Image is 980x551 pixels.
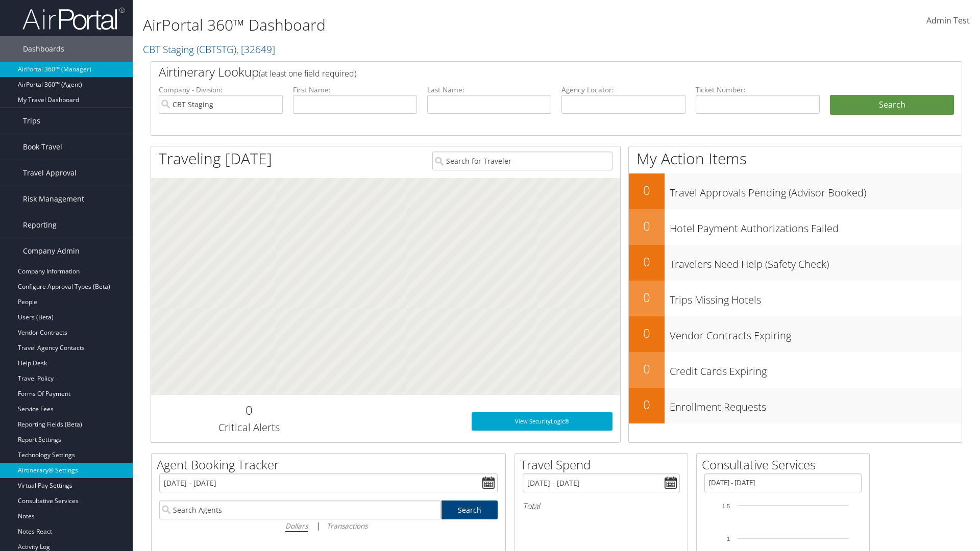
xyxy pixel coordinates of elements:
[629,360,665,378] h2: 0
[23,134,62,160] span: Book Travel
[143,14,694,36] h1: AirPortal 360™ Dashboard
[427,85,551,95] label: Last Name:
[670,216,962,236] h3: Hotel Payment Authorizations Failed
[629,182,665,199] h2: 0
[143,42,275,56] a: CBT Staging
[22,7,125,31] img: airportal-logo.png
[926,5,970,37] a: Admin Test
[23,36,64,62] span: Dashboards
[159,63,887,81] h2: Airtinerary Lookup
[159,519,498,532] div: |
[727,536,730,542] tspan: 1
[629,173,962,209] a: 0Travel Approvals Pending (Advisor Booked)
[670,181,962,200] h3: Travel Approvals Pending (Advisor Booked)
[23,160,77,186] span: Travel Approval
[670,323,962,343] h3: Vendor Contracts Expiring
[236,42,275,56] span: , [ 32649 ]
[159,402,339,419] h2: 0
[293,85,417,95] label: First Name:
[629,316,962,352] a: 0Vendor Contracts Expiring
[285,521,308,531] i: Dollars
[629,253,665,270] h2: 0
[629,281,962,316] a: 0Trips Missing Hotels
[670,252,962,271] h3: Travelers Need Help (Safety Check)
[523,500,680,512] h6: Total
[157,456,505,473] h2: Agent Booking Tracker
[629,352,962,388] a: 0Credit Cards Expiring
[629,289,665,306] h2: 0
[722,503,730,509] tspan: 1.5
[926,15,970,26] span: Admin Test
[159,420,339,435] h3: Critical Alerts
[629,209,962,245] a: 0Hotel Payment Authorizations Failed
[432,152,612,170] input: Search for Traveler
[23,212,57,238] span: Reporting
[159,85,283,95] label: Company - Division:
[23,186,84,212] span: Risk Management
[830,95,954,115] button: Search
[629,217,665,235] h2: 0
[327,521,367,531] i: Transactions
[670,395,962,414] h3: Enrollment Requests
[442,500,498,519] a: Search
[259,68,356,79] span: (at least one field required)
[472,412,612,431] a: View SecurityLogic®
[629,148,962,169] h1: My Action Items
[629,324,665,342] h2: 0
[159,148,272,169] h1: Traveling [DATE]
[520,456,688,473] h2: Travel Spend
[670,288,962,307] h3: Trips Missing Hotels
[629,396,665,413] h2: 0
[561,85,685,95] label: Agency Locator:
[629,245,962,281] a: 0Travelers Need Help (Safety Check)
[197,42,236,56] span: ( CBTSTG )
[629,388,962,423] a: 0Enrollment Requests
[696,85,820,95] label: Ticket Number:
[702,456,869,473] h2: Consultative Services
[23,108,40,134] span: Trips
[159,500,441,519] input: Search Agents
[670,359,962,379] h3: Credit Cards Expiring
[23,238,80,264] span: Company Admin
